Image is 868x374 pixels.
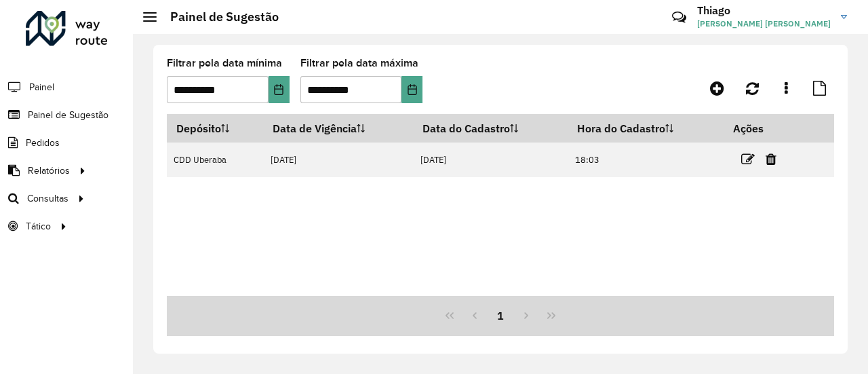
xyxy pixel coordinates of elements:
span: Consultas [27,191,68,206]
td: [DATE] [264,143,414,177]
a: Contato Rápido [665,3,694,32]
a: Excluir [766,150,776,168]
td: CDD Uberaba [167,143,264,177]
h3: Thiago [697,4,831,17]
button: Choose Date [401,76,422,103]
button: 1 [488,303,513,329]
td: 18:03 [568,143,724,177]
td: [DATE] [414,143,568,177]
span: Tático [26,219,51,233]
th: Data de Vigência [264,114,414,143]
span: Relatórios [28,164,70,178]
th: Depósito [167,114,264,143]
span: [PERSON_NAME] [PERSON_NAME] [697,18,831,30]
th: Hora do Cadastro [568,114,724,143]
span: Painel de Sugestão [28,108,108,122]
a: Editar [741,150,755,168]
span: Pedidos [26,136,60,150]
h2: Painel de Sugestão [157,10,279,24]
button: Choose Date [269,76,290,103]
th: Ações [724,114,805,143]
span: Painel [29,80,54,94]
label: Filtrar pela data máxima [300,55,418,71]
label: Filtrar pela data mínima [167,55,282,71]
th: Data do Cadastro [414,114,568,143]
